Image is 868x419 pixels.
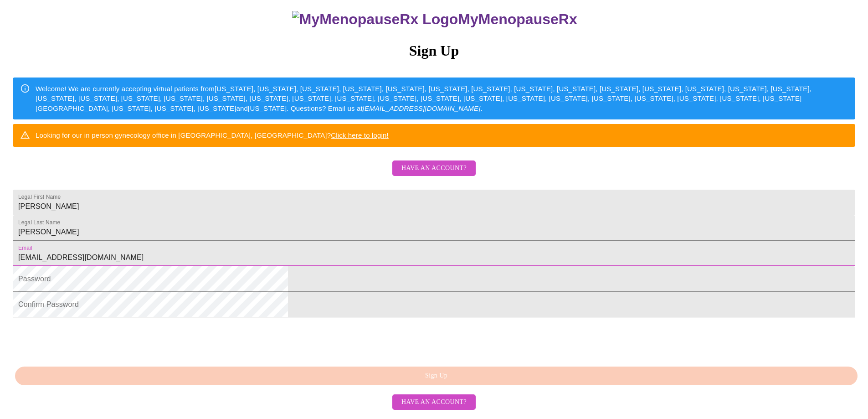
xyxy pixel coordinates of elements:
a: Have an account? [390,170,478,178]
div: Welcome! We are currently accepting virtual patients from [US_STATE], [US_STATE], [US_STATE], [US... [36,80,848,117]
h3: MyMenopauseRx [14,11,856,28]
iframe: reCAPTCHA [13,322,151,357]
a: Click here to login! [331,131,389,139]
button: Have an account? [392,160,476,176]
div: Looking for our in person gynecology office in [GEOGRAPHIC_DATA], [GEOGRAPHIC_DATA]? [36,127,389,144]
span: Have an account? [401,163,467,174]
button: Have an account? [392,394,476,410]
img: MyMenopauseRx Logo [292,11,458,28]
span: Have an account? [401,397,467,408]
em: [EMAIL_ADDRESS][DOMAIN_NAME] [363,104,481,112]
h3: Sign Up [13,42,855,59]
a: Have an account? [390,397,478,405]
